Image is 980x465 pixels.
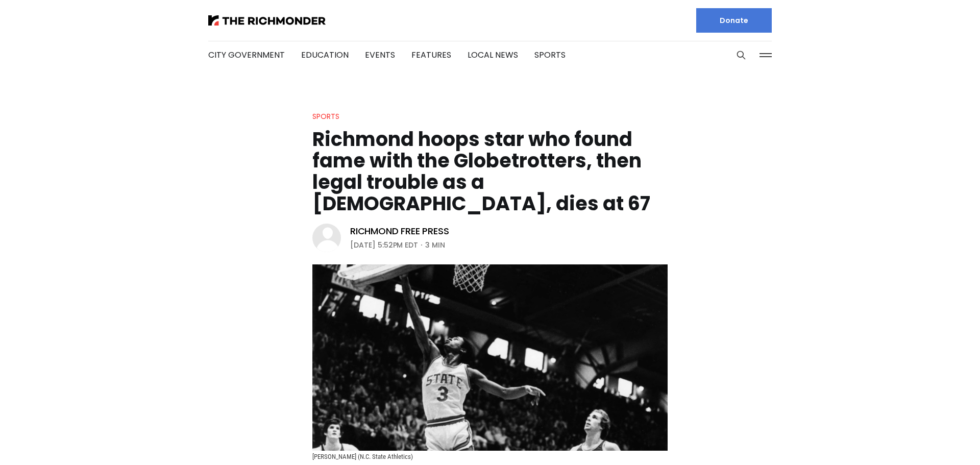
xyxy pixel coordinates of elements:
span: [PERSON_NAME] (N.C. State Athletics) [312,453,413,460]
a: City Government [208,49,285,61]
img: Richmond hoops star who found fame with the Globetrotters, then legal trouble as a pastor, dies a... [312,264,668,451]
a: Donate [696,8,772,33]
a: Richmond Free Press [350,225,449,237]
h1: Richmond hoops star who found fame with the Globetrotters, then legal trouble as a [DEMOGRAPHIC_D... [312,129,668,214]
a: Sports [534,49,566,61]
a: Sports [312,111,339,121]
span: 3 min [425,239,445,251]
time: [DATE] 5:52PM EDT [350,239,418,251]
a: Local News [468,49,518,61]
button: Search this site [733,47,749,63]
a: Education [301,49,349,61]
img: The Richmonder [208,15,326,26]
a: Events [365,49,395,61]
a: Features [411,49,451,61]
